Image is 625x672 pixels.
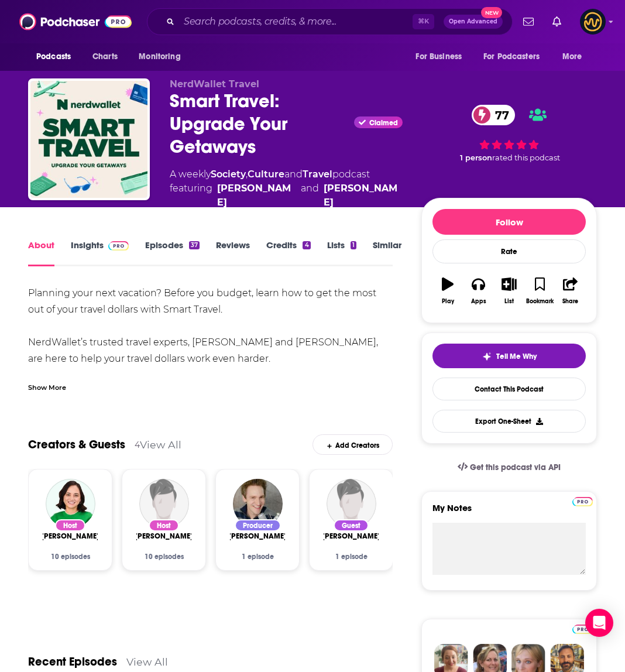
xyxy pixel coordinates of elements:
[327,479,376,529] img: Eliza Haverstock
[463,270,493,312] button: Apps
[92,49,118,65] span: Charts
[216,239,250,266] a: Reviews
[41,532,99,541] span: [PERSON_NAME]
[413,14,434,29] span: ⌘ K
[432,270,463,312] button: Play
[19,11,132,33] img: Podchaser - Follow, Share and Rate Podcasts
[442,298,454,305] div: Play
[483,49,540,65] span: For Podcasters
[55,519,85,532] div: Host
[284,169,303,180] span: and
[135,440,140,450] div: 4
[327,239,356,266] a: Lists1
[472,105,515,125] a: 77
[548,12,566,32] a: Show notifications dropdown
[496,352,537,361] span: Tell Me Why
[369,120,398,126] span: Claimed
[373,239,401,266] a: Similar
[481,7,502,18] span: New
[432,378,586,400] a: Contact This Podcast
[483,105,515,125] span: 77
[554,46,597,68] button: open menu
[147,8,513,35] div: Search podcasts, credits, & more...
[580,9,606,35] span: Logged in as LowerStreet
[324,553,379,561] div: 1 episode
[28,437,125,452] a: Creators & Guests
[562,298,578,305] div: Share
[41,532,99,541] a: Meghan Coyle
[580,9,606,35] button: Show profile menu
[555,270,586,312] button: Share
[460,153,492,162] span: 1 person
[334,519,369,532] div: Guest
[28,46,86,68] button: open menu
[572,623,593,634] a: Pro website
[494,270,524,312] button: List
[518,12,538,32] a: Show notifications dropdown
[246,169,248,180] span: ,
[170,167,403,210] div: A weekly podcast
[108,241,129,251] img: Podchaser Pro
[471,298,486,305] div: Apps
[135,532,193,541] a: Sally French
[136,553,191,561] div: 10 episodes
[572,495,593,506] a: Pro website
[526,298,554,305] div: Bookmark
[28,239,54,266] a: About
[145,239,200,266] a: Episodes37
[228,532,287,541] span: [PERSON_NAME]
[301,181,319,210] span: and
[476,46,557,68] button: open menu
[135,532,193,541] span: [PERSON_NAME]
[126,656,168,668] a: View All
[28,654,117,669] a: Recent Episodes
[322,532,380,541] a: Eliza Haverstock
[303,241,310,249] div: 4
[580,9,606,35] img: User Profile
[36,49,71,65] span: Podcasts
[312,434,393,455] div: Add Creators
[303,169,332,180] a: Travel
[432,410,586,433] button: Export One-Sheet
[140,438,181,451] a: View All
[230,553,285,561] div: 1 episode
[351,241,356,249] div: 1
[30,81,147,198] img: Smart Travel: Upgrade Your Getaways
[324,181,403,210] a: Sally French
[432,209,586,235] button: Follow
[562,49,582,65] span: More
[43,553,98,561] div: 10 episodes
[139,479,189,529] img: Sally French
[421,78,597,188] div: 77 1 personrated this podcast
[189,241,200,249] div: 37
[482,352,492,361] img: tell me why sparkle
[149,519,179,532] div: Host
[179,12,413,31] input: Search podcasts, credits, & more...
[235,519,281,532] div: Producer
[266,239,310,266] a: Credits4
[572,625,593,634] img: Podchaser Pro
[46,479,95,529] img: Meghan Coyle
[524,270,555,312] button: Bookmark
[211,169,246,180] a: Society
[85,46,125,68] a: Charts
[228,532,287,541] a: Cody Gough
[585,609,613,637] div: Open Intercom Messenger
[170,181,403,210] span: featuring
[470,462,561,472] span: Get this podcast via API
[71,239,129,266] a: InsightsPodchaser Pro
[492,153,560,162] span: rated this podcast
[432,344,586,368] button: tell me why sparkleTell Me Why
[432,502,586,523] label: My Notes
[170,78,259,90] span: NerdWallet Travel
[415,49,462,65] span: For Business
[139,49,180,65] span: Monitoring
[407,46,476,68] button: open menu
[233,479,283,529] img: Cody Gough
[432,239,586,263] div: Rate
